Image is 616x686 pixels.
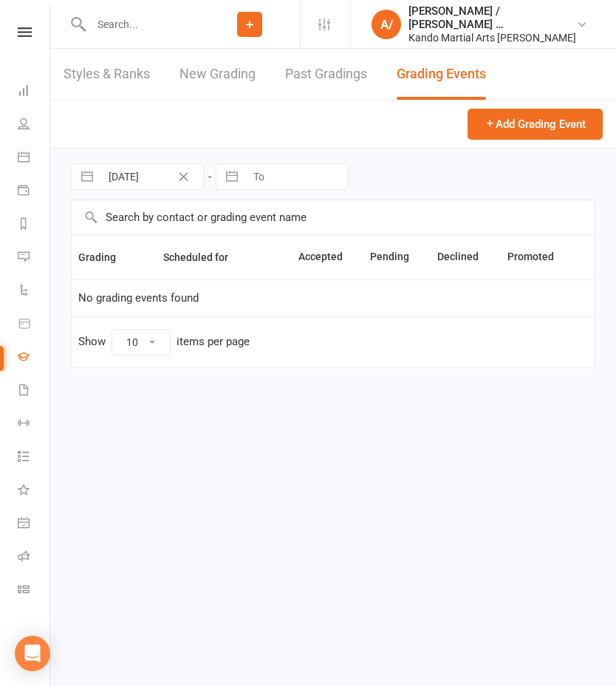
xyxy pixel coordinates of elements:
[468,109,603,140] button: Add Grading Event
[177,336,250,348] div: items per page
[18,475,51,508] a: What's New
[408,31,576,44] div: Kando Martial Arts [PERSON_NAME]
[397,49,486,100] a: Grading Events
[285,49,367,100] a: Past Gradings
[163,248,244,266] button: Scheduled for
[18,175,51,208] a: Payments
[86,14,199,35] input: Search...
[18,541,51,574] a: Roll call kiosk mode
[163,251,244,263] span: Scheduled for
[78,248,132,266] button: Grading
[276,235,349,279] th: Accepted
[485,235,561,279] th: Promoted
[72,279,595,316] td: No grading events found
[416,235,485,279] th: Declined
[64,49,150,100] a: Styles & Ranks
[15,636,50,671] div: Open Intercom Messenger
[72,200,595,234] input: Search by contact or grading event name
[78,251,132,263] span: Grading
[100,164,203,189] input: From
[78,329,250,356] div: Show
[179,49,256,100] a: New Grading
[18,109,51,142] a: People
[245,164,348,189] input: To
[18,308,51,342] a: Product Sales
[18,574,51,608] a: Class kiosk mode
[18,208,51,242] a: Reports
[18,508,51,541] a: General attendance kiosk mode
[349,235,416,279] th: Pending
[408,4,576,31] div: [PERSON_NAME] / [PERSON_NAME] [PERSON_NAME]
[18,142,51,175] a: Calendar
[372,10,401,39] div: A/
[18,75,51,109] a: Dashboard
[171,168,196,186] button: Clear Date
